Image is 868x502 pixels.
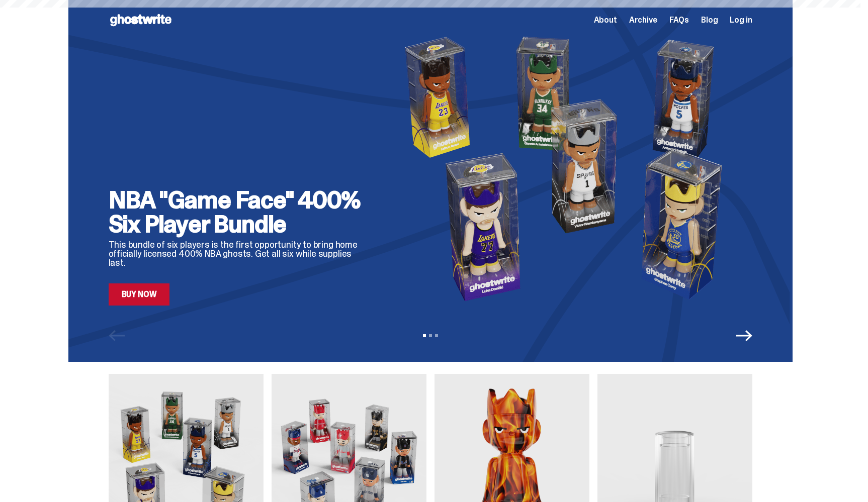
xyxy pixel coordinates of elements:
h2: NBA "Game Face" 400% Six Player Bundle [109,188,370,236]
a: Buy Now [109,283,170,306]
a: FAQs [669,16,689,24]
a: Blog [701,16,718,24]
a: About [594,16,617,24]
button: View slide 1 [423,334,426,337]
button: Next [736,328,752,344]
a: Archive [629,16,657,24]
a: Log in [730,16,752,24]
img: NBA "Game Face" 400% Six Player Bundle [386,31,752,306]
button: View slide 2 [429,334,432,337]
button: View slide 3 [435,334,438,337]
p: This bundle of six players is the first opportunity to bring home officially licensed 400% NBA gh... [109,240,370,267]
